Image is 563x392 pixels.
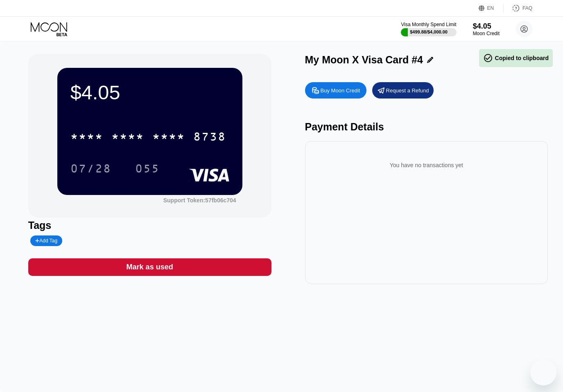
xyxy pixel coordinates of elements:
div: FAQ [522,5,532,11]
div: Visa Monthly Spend Limit$499.88/$4,000.00 [401,22,456,36]
div: Support Token:57fb06c704 [163,197,236,204]
div: Support Token: 57fb06c704 [163,197,236,204]
div: Copied to clipboard [483,53,549,63]
div: Mark as used [28,258,271,276]
div: You have no transactions yet [312,154,542,177]
div: Tags [28,220,271,231]
div: Moon Credit [473,31,500,36]
div: Buy Moon Credit [321,87,360,94]
div: Request a Refund [372,82,434,99]
div: Add Tag [30,235,62,246]
div: Mark as used [127,262,173,272]
div: Add Tag [35,238,57,244]
div: $4.05 [70,81,229,104]
div: 07/28 [64,158,118,179]
div: Payment Details [305,121,548,133]
div: Request a Refund [386,87,429,94]
div: Buy Moon Credit [305,82,366,99]
span:  [483,53,493,63]
div: EN [479,4,504,12]
div: EN [487,5,494,11]
div: $4.05 [473,22,500,31]
iframe: Кнопка запуска окна обмена сообщениями [530,359,556,385]
div: 055 [129,158,166,179]
div: $4.05Moon Credit [473,22,500,36]
div: My Moon X Visa Card #4 [305,54,423,66]
div: FAQ [504,4,532,12]
div: 07/28 [70,163,111,176]
div: 8738 [193,131,226,144]
div: Visa Monthly Spend Limit [401,22,456,27]
div: 055 [135,163,160,176]
div: $499.88 / $4,000.00 [410,29,448,34]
